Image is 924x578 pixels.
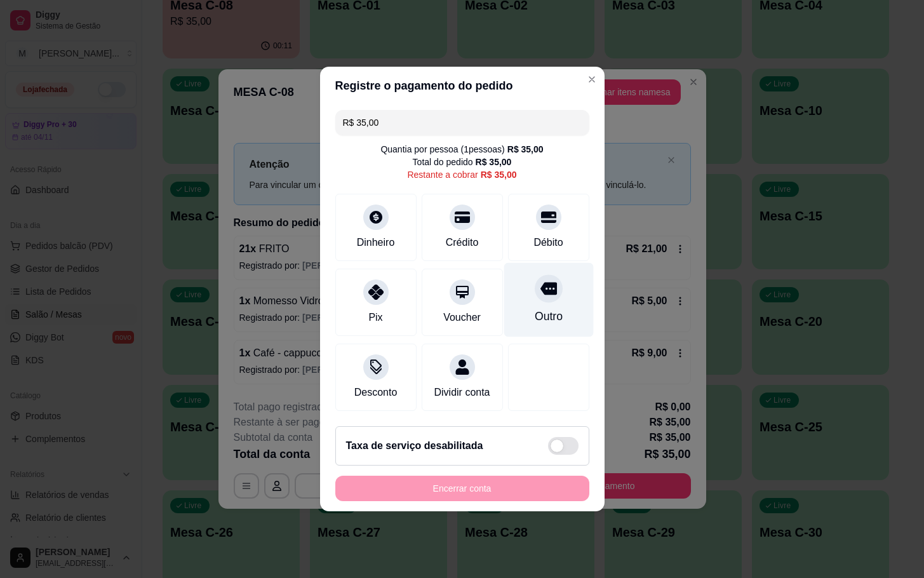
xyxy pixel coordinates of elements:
[476,156,512,168] div: R$ 35,00
[481,168,517,181] div: R$ 35,00
[368,310,382,325] div: Pix
[582,69,602,90] button: Close
[354,385,398,400] div: Desconto
[407,168,516,181] div: Restante a cobrar
[357,235,395,250] div: Dinheiro
[534,308,562,325] div: Outro
[507,143,544,156] div: R$ 35,00
[443,310,481,325] div: Voucher
[413,156,512,168] div: Total do pedido
[434,385,490,400] div: Dividir conta
[320,67,605,105] header: Registre o pagamento do pedido
[533,235,563,250] div: Débito
[380,143,543,156] div: Quantia por pessoa ( 1 pessoas)
[346,438,483,454] h2: Taxa de serviço desabilitada
[343,110,582,135] input: Ex.: hambúrguer de cordeiro
[446,235,479,250] div: Crédito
